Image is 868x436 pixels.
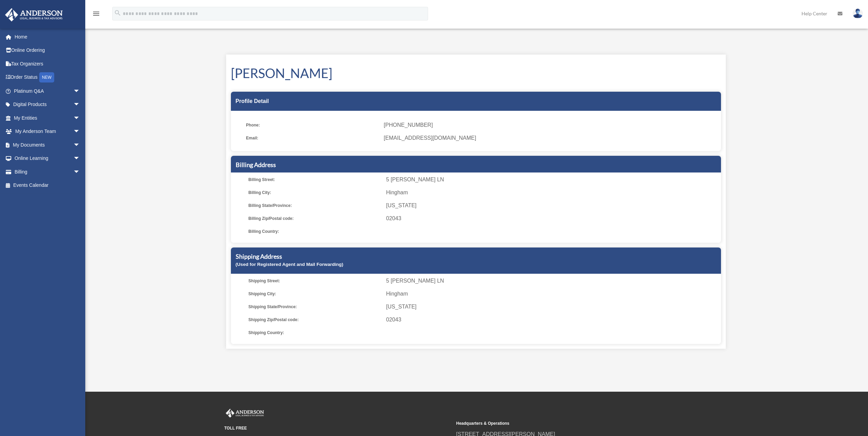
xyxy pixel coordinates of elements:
span: arrow_drop_down [73,98,87,112]
span: arrow_drop_down [73,165,87,179]
a: Home [5,30,90,44]
span: Hingham [386,188,718,197]
small: TOLL FREE [224,425,452,432]
span: 02043 [386,214,718,223]
div: NEW [39,72,54,82]
span: [US_STATE] [386,201,718,210]
small: Headquarters & Operations [456,420,683,427]
small: (Used for Registered Agent and Mail Forwarding) [236,262,343,267]
span: Shipping City: [248,289,381,299]
a: Platinum Q&Aarrow_drop_down [5,84,90,98]
span: Billing Country: [248,227,381,236]
a: Tax Organizers [5,57,90,71]
i: search [114,9,121,17]
span: 5 [PERSON_NAME] LN [386,175,718,184]
img: User Pic [853,9,863,18]
span: 5 [PERSON_NAME] LN [386,276,718,286]
span: [EMAIL_ADDRESS][DOMAIN_NAME] [384,133,716,143]
a: Billingarrow_drop_down [5,165,90,179]
span: arrow_drop_down [73,125,87,139]
a: Events Calendar [5,179,90,192]
h5: Shipping Address [236,252,716,261]
span: arrow_drop_down [73,152,87,166]
span: Email: [246,133,379,143]
span: Billing State/Province: [248,201,381,210]
span: [US_STATE] [386,302,718,312]
a: My Anderson Teamarrow_drop_down [5,125,90,138]
span: arrow_drop_down [73,84,87,98]
div: Profile Detail [231,92,721,111]
a: Online Ordering [5,44,90,57]
span: [PHONE_NUMBER] [384,120,716,130]
i: menu [92,10,100,18]
span: Shipping Country: [248,328,381,337]
img: Anderson Advisors Platinum Portal [224,409,265,418]
span: Shipping Zip/Postal code: [248,315,381,325]
a: Online Learningarrow_drop_down [5,152,90,165]
a: menu [92,12,100,18]
h1: [PERSON_NAME] [231,64,721,82]
span: 02043 [386,315,718,325]
span: Shipping Street: [248,276,381,286]
a: My Entitiesarrow_drop_down [5,111,90,125]
span: Phone: [246,120,379,130]
span: arrow_drop_down [73,138,87,152]
a: Digital Productsarrow_drop_down [5,98,90,111]
span: Billing Zip/Postal code: [248,214,381,223]
span: arrow_drop_down [73,111,87,125]
a: My Documentsarrow_drop_down [5,138,90,152]
img: Anderson Advisors Platinum Portal [3,8,65,21]
span: Billing City: [248,188,381,197]
a: Order StatusNEW [5,71,90,85]
h5: Billing Address [236,161,716,169]
span: Hingham [386,289,718,299]
span: Shipping State/Province: [248,302,381,312]
span: Billing Street: [248,175,381,184]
